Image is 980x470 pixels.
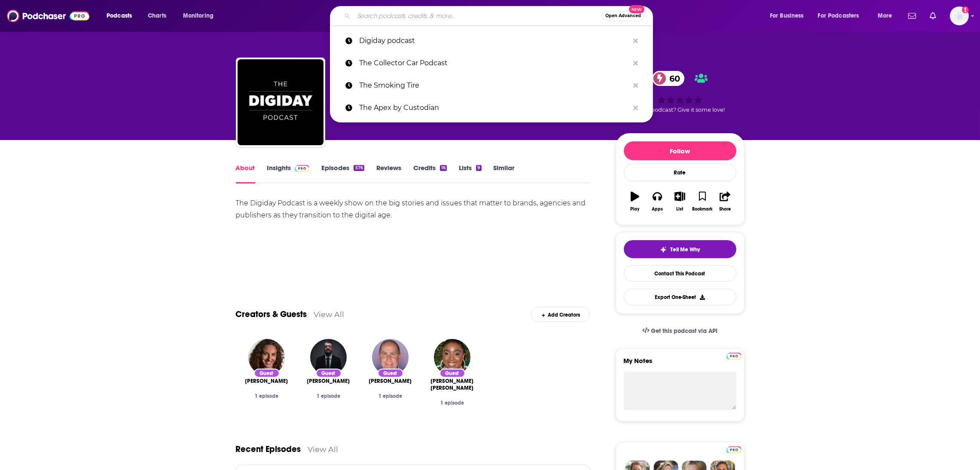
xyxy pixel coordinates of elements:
[670,246,700,253] span: Tell Me Why
[692,207,712,212] div: Bookmark
[310,339,347,375] img: Jason Hoch
[962,6,969,13] svg: Add a profile image
[142,9,171,23] a: Charts
[428,400,476,406] div: 1 episode
[243,393,291,399] div: 1 episode
[646,186,669,217] button: Apps
[428,378,476,391] a: Lindsay Peoples Wagner
[378,369,403,378] div: Guest
[372,339,409,375] img: Steve Rubel
[950,6,969,25] button: Show profile menu
[714,186,736,217] button: Share
[878,10,892,22] span: More
[307,378,350,385] a: Jason Hoch
[624,289,736,305] button: Export One-Sheet
[624,240,736,258] button: tell me why sparkleTell Me Why
[476,165,481,171] div: 9
[434,339,470,375] img: Lindsay Peoples Wagner
[330,30,653,52] a: Digiday podcast
[248,339,285,375] img: Jessica Stahl
[905,9,919,23] a: Show notifications dropdown
[727,351,742,360] a: Pro website
[926,9,940,23] a: Show notifications dropdown
[314,310,345,319] a: View All
[321,164,364,183] a: Episodes576
[359,52,629,74] p: The Collector Car Podcast
[307,378,350,385] span: [PERSON_NAME]
[183,10,214,22] span: Monitoring
[236,444,301,455] a: Recent Episodes
[359,30,629,52] p: Digiday podcast
[376,164,401,183] a: Reviews
[148,10,166,22] span: Charts
[236,164,255,183] a: About
[354,165,364,171] div: 576
[764,9,815,23] button: open menu
[661,71,684,86] span: 60
[7,8,89,24] img: Podchaser - Follow, Share and Rate Podcasts
[660,246,667,253] img: tell me why sparkle
[727,353,742,360] img: Podchaser Pro
[305,393,353,399] div: 1 episode
[267,164,310,183] a: InsightsPodchaser Pro
[440,165,447,171] div: 16
[635,107,725,113] span: Good podcast? Give it some love!
[950,6,969,25] img: User Profile
[177,9,225,23] button: open menu
[369,378,412,385] a: Steve Rubel
[245,378,288,385] a: Jessica Stahl
[316,369,342,378] div: Guest
[727,446,742,453] img: Podchaser Pro
[630,207,639,212] div: Play
[624,265,736,282] a: Contact This Podcast
[236,309,307,320] a: Creators & Guests
[719,207,731,212] div: Share
[295,165,310,172] img: Podchaser Pro
[238,59,324,145] img: The Digiday Podcast
[428,378,476,391] span: [PERSON_NAME] [PERSON_NAME]
[950,6,969,25] span: Logged in as LindaBurns
[624,141,736,160] button: Follow
[677,207,684,212] div: List
[872,9,903,23] button: open menu
[616,65,745,119] div: 60Good podcast? Give it some love!
[330,97,653,119] a: The Apex by Custodian
[624,357,736,372] label: My Notes
[770,10,804,22] span: For Business
[601,11,645,21] button: Open AdvancedNew
[354,9,601,23] input: Search podcasts, credits, & more...
[691,186,714,217] button: Bookmark
[818,10,859,22] span: For Podcasters
[652,71,684,86] a: 60
[107,10,132,22] span: Podcasts
[651,327,717,335] span: Get this podcast via API
[812,9,872,23] button: open menu
[366,393,415,399] div: 1 episode
[727,445,742,453] a: Pro website
[531,307,590,322] div: Add Creators
[494,164,515,183] a: Similar
[338,6,661,26] div: Search podcasts, credits, & more...
[359,97,629,119] p: The Apex by Custodian
[624,186,646,217] button: Play
[308,445,339,454] a: View All
[624,164,736,181] div: Rate
[101,9,143,23] button: open menu
[652,207,663,212] div: Apps
[330,52,653,74] a: The Collector Car Podcast
[669,186,691,217] button: List
[635,320,725,342] a: Get this podcast via API
[236,197,590,221] div: The Digiday Podcast is a weekly show on the big stories and issues that matter to brands, agencie...
[440,369,465,378] div: Guest
[629,5,644,13] span: New
[359,74,629,97] p: The Smoking Tire
[254,369,280,378] div: Guest
[413,164,447,183] a: Credits16
[245,378,288,385] span: [PERSON_NAME]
